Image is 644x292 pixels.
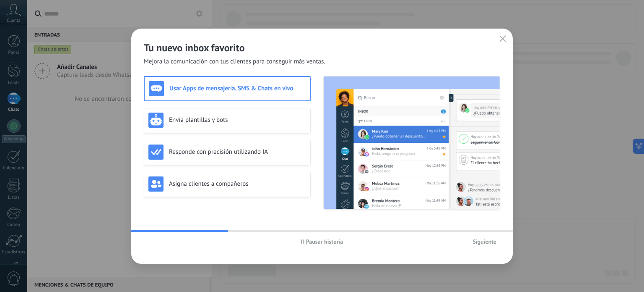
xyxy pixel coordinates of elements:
[144,58,325,66] span: Mejora la comunicación con tus clientes para conseguir más ventas.
[306,239,343,245] span: Pausar historia
[469,235,500,248] button: Siguiente
[169,116,306,124] h3: Envía plantillas y bots
[169,180,306,188] h3: Asigna clientes a compañeros
[169,148,306,156] h3: Responde con precisión utilizando IA
[473,239,496,245] span: Siguiente
[144,41,500,54] h2: Tu nuevo inbox favorito
[297,235,347,248] button: Pausar historia
[169,84,306,92] h3: Usar Apps de mensajería, SMS & Chats en vivo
